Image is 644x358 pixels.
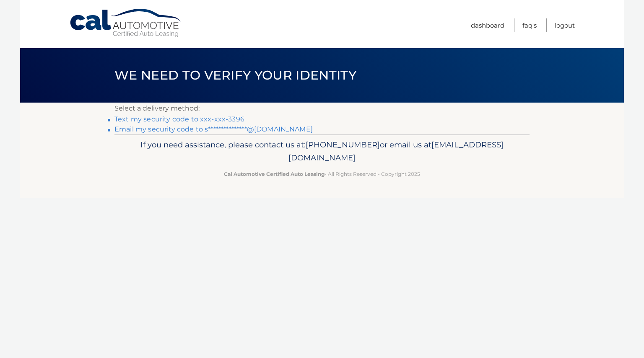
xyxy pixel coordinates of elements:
[555,18,575,32] a: Logout
[120,170,524,178] p: - All Rights Reserved - Copyright 2025
[471,18,504,32] a: Dashboard
[306,140,380,149] span: [PHONE_NUMBER]
[114,115,244,123] a: Text my security code to xxx-xxx-3396
[69,8,182,38] a: Cal Automotive
[114,103,530,114] p: Select a delivery method:
[114,67,356,83] span: We need to verify your identity
[224,171,325,177] strong: Cal Automotive Certified Auto Leasing
[120,138,524,165] p: If you need assistance, please contact us at: or email us at
[522,18,537,32] a: FAQ's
